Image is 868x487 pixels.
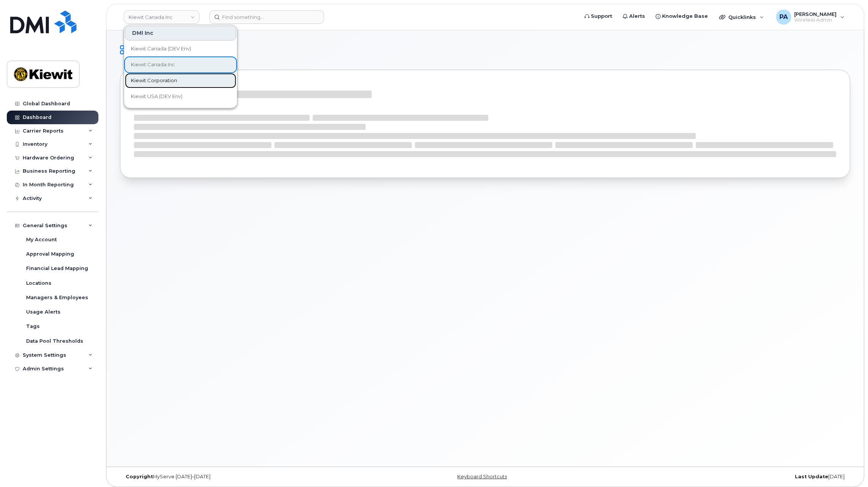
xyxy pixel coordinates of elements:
a: Keyboard Shortcuts [457,474,507,479]
div: [DATE] [607,474,850,480]
a: Kiewit Canada Inc [125,57,236,72]
span: Kiewit Canada (DEV Env) [131,45,191,53]
strong: Last Update [795,474,828,479]
iframe: Messenger Launcher [835,454,862,481]
span: Kiewit Canada Inc [131,61,175,69]
a: Kiewit Canada (DEV Env) [125,41,236,56]
span: Kiewit Corporation [131,77,177,84]
a: Kiewit USA (DEV Env) [125,89,236,104]
span: Kiewit USA (DEV Env) [131,93,182,100]
strong: Copyright [126,474,153,479]
div: DMI Inc [125,26,236,41]
a: Kiewit Corporation [125,73,236,88]
div: MyServe [DATE]–[DATE] [120,474,363,480]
